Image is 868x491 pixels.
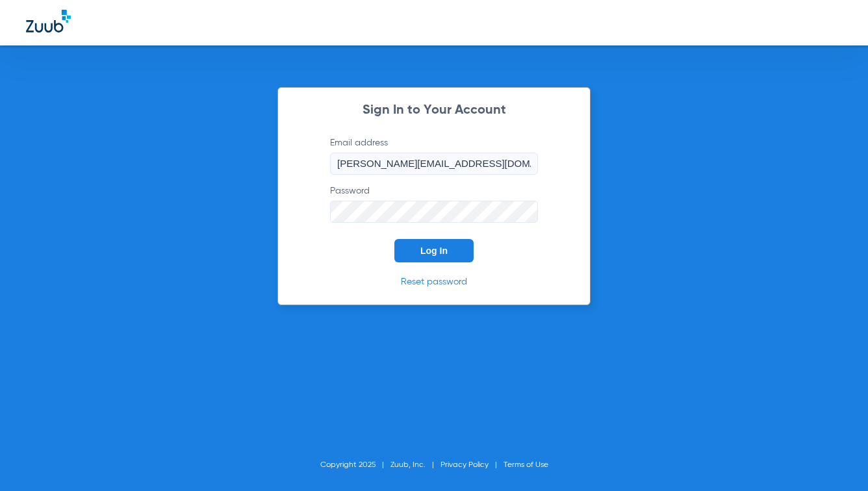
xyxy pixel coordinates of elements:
input: Password [330,201,538,223]
a: Terms of Use [504,461,548,469]
li: Zuub, Inc. [390,459,440,472]
a: Privacy Policy [440,461,489,469]
button: Log In [394,239,474,262]
li: Copyright 2025 [320,459,390,472]
label: Password [330,184,538,223]
span: Log In [420,245,448,256]
img: Zuub Logo [26,10,71,32]
h2: Sign In to Your Account [311,104,557,117]
iframe: Chat Widget [803,429,868,491]
label: Email address [330,136,538,175]
input: Email address [330,153,538,175]
a: Reset password [401,277,467,286]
